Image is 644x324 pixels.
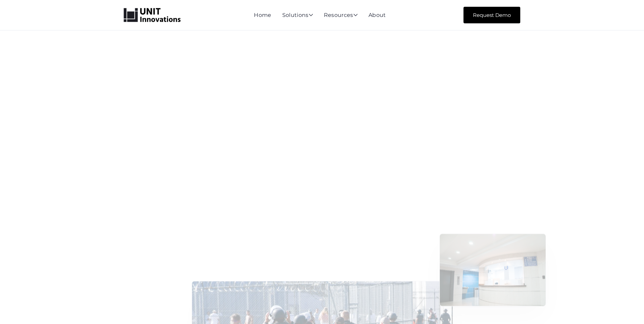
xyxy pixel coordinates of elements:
span:  [309,12,313,18]
div: Solutions [282,13,313,19]
a: About [368,12,386,18]
div: Resources [324,13,358,19]
a: Home [254,12,271,18]
span:  [353,12,358,18]
div: Resources [324,13,358,19]
a: home [124,8,181,22]
a: Request Demo [463,7,520,23]
div: Solutions [282,13,313,19]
